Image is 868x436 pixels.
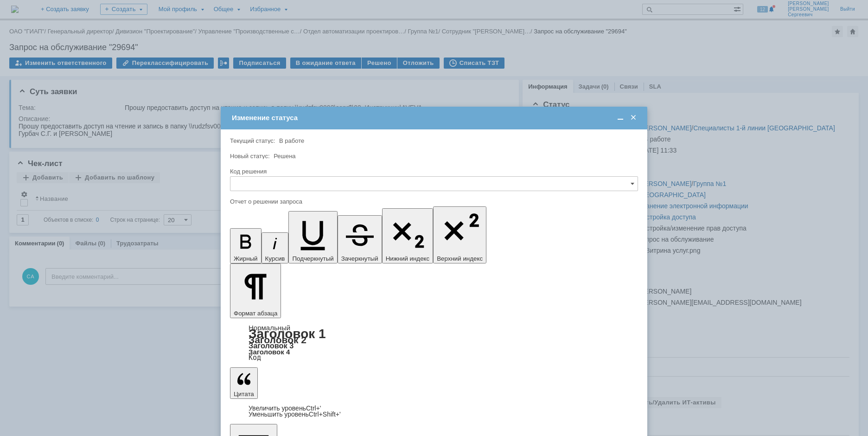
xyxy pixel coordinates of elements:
[232,114,638,122] div: Изменение статуса
[386,255,430,262] span: Нижний индекс
[341,255,378,262] span: Зачеркнутый
[230,228,262,263] button: Жирный
[230,263,281,318] button: Формат абзаца
[437,255,483,262] span: Верхний индекс
[292,255,333,262] span: Подчеркнутый
[274,153,295,160] span: Решена
[230,137,275,144] label: Текущий статус:
[309,410,341,418] span: Ctrl+Shift+'
[288,211,337,263] button: Подчеркнутый
[249,348,290,356] a: Заголовок 4
[262,232,289,263] button: Курсив
[230,405,638,417] div: Цитата
[382,208,434,263] button: Нижний индекс
[234,255,258,262] span: Жирный
[629,114,638,122] span: Закрыть
[249,324,290,332] a: Нормальный
[338,215,382,263] button: Зачеркнутый
[306,404,321,412] span: Ctrl+'
[230,199,636,205] div: Отчет о решении запроса
[230,168,636,174] div: Код решения
[249,334,306,345] a: Заголовок 2
[234,310,277,317] span: Формат абзаца
[230,367,258,399] button: Цитата
[249,410,341,418] a: Decrease
[230,153,270,160] label: Новый статус:
[249,341,294,350] a: Заголовок 3
[279,137,304,144] span: В работе
[616,114,625,122] span: Свернуть (Ctrl + M)
[249,404,321,412] a: Increase
[249,353,261,362] a: Код
[265,255,285,262] span: Курсив
[230,325,638,361] div: Формат абзаца
[433,206,486,263] button: Верхний индекс
[234,391,254,398] span: Цитата
[249,327,326,341] a: Заголовок 1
